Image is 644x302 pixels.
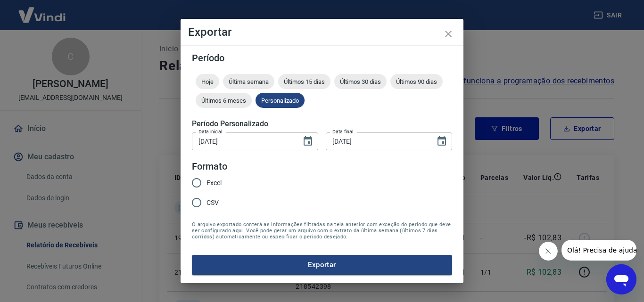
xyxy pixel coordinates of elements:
[390,74,443,89] div: Últimos 90 dias
[334,78,387,85] span: Últimos 30 dias
[192,221,452,240] span: O arquivo exportado conterá as informações filtradas na tela anterior com exceção do período que ...
[278,74,330,89] div: Últimos 15 dias
[334,74,387,89] div: Últimos 30 dias
[256,97,305,104] span: Personalizado
[561,240,636,261] iframe: Mensagem da empresa
[278,78,330,85] span: Últimos 15 dias
[188,26,456,38] h4: Exportar
[539,242,558,261] iframe: Fechar mensagem
[196,74,219,89] div: Hoje
[198,128,223,135] label: Data inicial
[298,132,317,151] button: Choose date, selected date is 1 de jul de 2025
[192,119,452,129] h5: Período Personalizado
[432,132,451,151] button: Choose date, selected date is 31 de jul de 2025
[256,93,305,108] div: Personalizado
[196,78,219,85] span: Hoje
[332,128,354,135] label: Data final
[206,178,222,188] span: Excel
[326,132,429,150] input: DD/MM/YYYY
[196,93,252,108] div: Últimos 6 meses
[192,132,295,150] input: DD/MM/YYYY
[223,74,274,89] div: Última semana
[6,7,79,14] span: Olá! Precisa de ajuda?
[192,53,452,63] h5: Período
[606,264,636,294] iframe: Botão para abrir a janela de mensagens
[437,23,460,45] button: close
[196,97,252,104] span: Últimos 6 meses
[390,78,443,85] span: Últimos 90 dias
[206,198,219,208] span: CSV
[192,160,227,173] legend: Formato
[223,78,274,85] span: Última semana
[192,255,452,275] button: Exportar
